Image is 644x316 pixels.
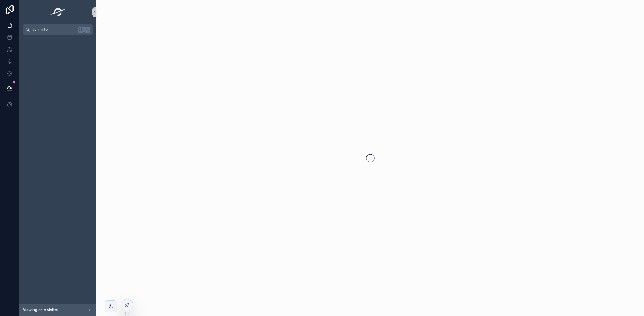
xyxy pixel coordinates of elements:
div: scrollable content [19,35,96,46]
span: Viewing as a visitor [23,308,58,312]
span: Jump to... [32,27,75,32]
img: App logo [49,7,68,17]
span: K [85,27,90,32]
button: Jump to...K [23,24,93,35]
